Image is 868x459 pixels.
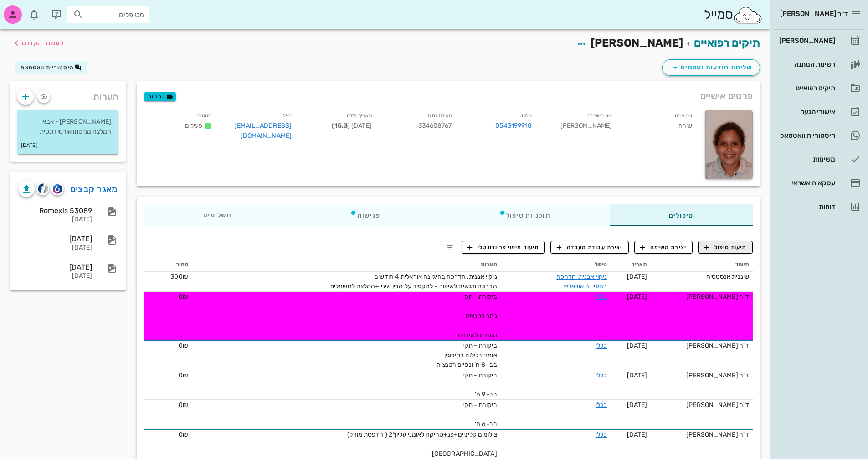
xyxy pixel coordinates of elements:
[611,257,651,272] th: תאריך
[596,371,607,379] a: כללי
[427,113,452,119] small: תעודת זהות
[670,62,752,73] span: שליחת הודעות וטפסים
[418,122,452,130] span: 334608767
[619,109,699,146] div: שירה
[520,113,532,119] small: טלפון
[170,273,188,281] span: 300₪
[144,257,191,272] th: מחיר
[733,6,763,24] img: SmileCloud logo
[627,371,647,379] span: [DATE]
[18,216,92,224] div: [DATE]
[440,204,610,226] div: תוכניות טיפול
[291,204,440,226] div: פגישות
[610,204,753,226] div: טיפולים
[18,263,92,271] div: [DATE]
[640,243,687,251] span: יצירת משימה
[467,243,539,251] span: תיעוד מיפוי פריודונטלי
[332,122,371,130] span: [DATE] ( )
[774,125,864,146] a: היסטוריית וואטסאפ
[179,401,188,409] span: 0₪
[694,37,760,49] a: תיקים רפואיים
[328,273,497,290] span: ניקוי אבנית, הדרכה בהיגיינה אוראלית,4 חודשים הדרכה ודגשים לשיפור - להקפיד על הבין שיני +המלצה לחש...
[25,117,111,137] p: [PERSON_NAME] - אבא המלצה מגיסתו אורטודונטית
[627,293,647,301] span: [DATE]
[654,400,749,410] div: ד"ר [PERSON_NAME]
[634,241,693,254] button: יצירת משימה
[18,206,92,215] div: Romexis 53089
[27,7,32,13] span: תג
[774,196,864,218] a: דוחות
[591,37,683,49] span: [PERSON_NAME]
[461,371,497,398] span: ביקורת - תקין בב- 9 ח'
[587,113,612,119] small: שם משפחה
[777,132,835,139] div: היסטוריית וואטסאפ
[11,35,64,51] button: לעמוד הקודם
[774,77,864,99] a: תיקים רפואיים
[234,122,292,140] a: [EMAIL_ADDRESS][DOMAIN_NAME]
[53,184,62,194] img: romexis logo
[144,92,176,101] button: תגיות
[550,241,628,254] button: יצירת עבודת מעבדה
[627,431,647,438] span: [DATE]
[654,430,749,439] div: ד"ר [PERSON_NAME]
[777,61,835,68] div: רשימת המתנה
[179,431,188,438] span: 0₪
[777,203,835,210] div: דוחות
[22,39,64,47] span: לעמוד הקודם
[777,179,835,187] div: עסקאות אשראי
[774,172,864,194] a: עסקאות אשראי
[557,243,622,251] span: יצירת עבודת מעבדה
[203,212,231,219] span: תשלומים
[654,370,749,380] div: ד"ר [PERSON_NAME]
[462,241,545,254] button: תיעוד מיפוי פריודונטלי
[627,401,647,409] span: [DATE]
[704,5,763,25] div: סמייל
[556,273,607,290] a: ניקוי אבנית, הדרכה בהיגיינה אוראלית
[334,122,348,130] strong: 15.3
[457,293,497,339] span: ביקורת - תקין גמר רטנציה מופנית לשיננית
[774,148,864,170] a: משימות
[662,59,760,76] button: שליחת הודעות וטפסים
[654,272,749,282] div: שיננית אנסטסיה
[774,53,864,75] a: רשימת המתנה
[185,122,203,130] span: פעילים
[192,257,501,272] th: הערות
[596,342,607,349] a: כללי
[283,113,292,119] small: מייל
[179,342,188,349] span: 0₪
[777,84,835,92] div: תיקים רפואיים
[596,401,607,409] a: כללי
[777,37,835,44] div: [PERSON_NAME]
[347,431,497,458] span: צילומים קליניים+פנ+סריקה לאומני עליון*2 ( הדפסת מודל) [GEOGRAPHIC_DATA].
[148,93,172,101] span: תגיות
[700,89,753,103] span: פרטים אישיים
[698,241,753,254] button: תיעוד טיפול
[18,244,92,252] div: [DATE]
[15,61,87,74] button: היסטוריית וואטסאפ
[596,293,607,301] a: כללי
[38,183,48,194] img: cliniview logo
[197,113,212,119] small: סטטוס
[596,431,607,438] a: כללי
[461,401,497,428] span: ביקורת - תקין בב- 6 ח'
[651,257,753,272] th: תיעוד
[21,141,38,151] small: [DATE]
[18,235,92,243] div: [DATE]
[780,10,848,18] span: ד״ר [PERSON_NAME]
[654,341,749,350] div: ד"ר [PERSON_NAME]
[501,257,611,272] th: טיפול
[179,293,188,301] span: 0₪
[774,30,864,52] a: [PERSON_NAME]
[21,64,74,71] span: היסטוריית וואטסאפ
[777,156,835,163] div: משימות
[774,101,864,123] a: אישורי הגעה
[673,113,692,119] small: שם פרטי
[179,371,188,379] span: 0₪
[70,182,118,196] a: מאגר קבצים
[347,113,372,119] small: תאריך לידה
[539,109,619,146] div: [PERSON_NAME]
[18,272,92,280] div: [DATE]
[777,108,835,115] div: אישורי הגעה
[704,243,747,251] span: תיעוד טיפול
[654,292,749,302] div: ד"ר [PERSON_NAME]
